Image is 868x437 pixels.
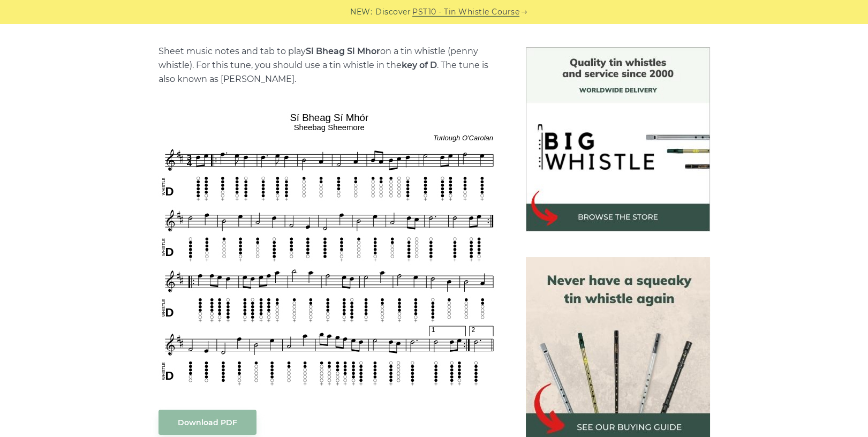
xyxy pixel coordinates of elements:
a: Download PDF [158,410,256,435]
img: SÃ­ Bheag SÃ­ MhÃ³r Tin Whistle Tab & Sheet Music [158,108,500,388]
strong: key of D [402,60,437,70]
img: BigWhistle Tin Whistle Store [526,47,710,231]
a: PST10 - Tin Whistle Course [412,6,519,18]
span: Discover [375,6,411,18]
strong: Si Bheag Si­ Mhor [306,46,380,56]
span: NEW: [350,6,372,18]
p: Sheet music notes and tab to play on a tin whistle (penny whistle). For this tune, you should use... [158,44,500,86]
